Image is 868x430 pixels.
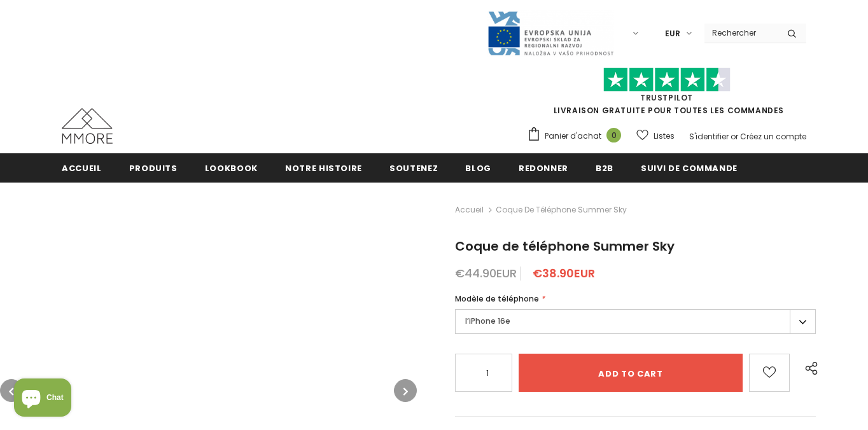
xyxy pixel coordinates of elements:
[285,153,362,182] a: Notre histoire
[205,153,258,182] a: Lookbook
[487,10,614,57] img: Javni Razpis
[689,131,729,142] a: S'identifier
[519,162,568,174] span: Redonner
[527,127,627,146] a: Panier d'achat 0
[636,125,675,147] a: Listes
[465,153,491,182] a: Blog
[640,92,693,103] a: TrustPilot
[465,162,491,174] span: Blog
[455,265,517,281] span: €44.90EUR
[455,202,484,218] a: Accueil
[606,128,621,142] span: 0
[62,162,102,174] span: Accueil
[487,27,614,38] a: Javni Razpis
[389,153,438,182] a: soutenez
[740,131,806,142] a: Créez un compte
[731,131,738,142] span: or
[603,67,731,92] img: Faites confiance aux étoiles pilotes
[527,73,806,116] span: LIVRAISON GRATUITE POUR TOUTES LES COMMANDES
[496,202,627,218] span: Coque de téléphone Summer Sky
[205,162,258,174] span: Lookbook
[545,130,601,142] span: Panier d'achat
[389,162,438,174] span: soutenez
[533,265,595,281] span: €38.90EUR
[641,162,738,174] span: Suivi de commande
[641,153,738,182] a: Suivi de commande
[654,130,675,142] span: Listes
[62,153,102,182] a: Accueil
[665,27,680,40] span: EUR
[455,293,539,304] span: Modèle de téléphone
[704,24,778,42] input: Search Site
[62,108,113,144] img: Cas MMORE
[596,153,613,182] a: B2B
[519,354,743,392] input: Add to cart
[129,162,178,174] span: Produits
[285,162,362,174] span: Notre histoire
[519,153,568,182] a: Redonner
[596,162,613,174] span: B2B
[129,153,178,182] a: Produits
[455,237,675,255] span: Coque de téléphone Summer Sky
[455,309,816,334] label: l’iPhone 16e
[10,378,75,420] inbox-online-store-chat: Shopify online store chat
